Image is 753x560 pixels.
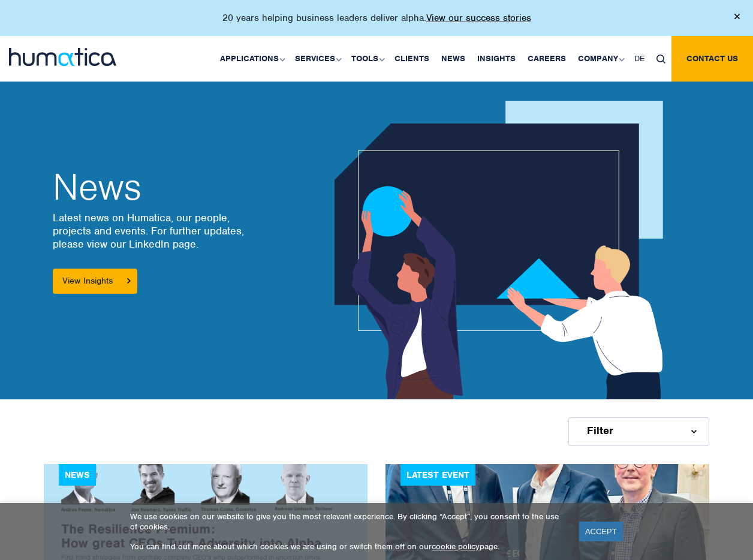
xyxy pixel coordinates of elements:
[130,541,564,552] p: You can find out more about which cookies we are using or switch them off on our page.
[222,12,531,24] p: 20 years helping business leaders deliver alpha.
[628,36,650,82] a: DE
[426,12,531,24] a: View our success stories
[691,430,697,433] img: d_arroww
[289,36,345,82] a: Services
[53,169,254,205] h2: News
[671,36,753,82] a: Contact us
[587,426,613,435] span: Filter
[214,36,289,82] a: Applications
[432,541,480,552] a: cookie policy
[656,55,665,64] img: search_icon
[9,48,116,66] img: logo
[471,36,522,82] a: Insights
[579,522,623,541] a: ACCEPT
[388,36,435,82] a: Clients
[634,53,644,64] span: DE
[127,278,131,284] img: arrowicon
[435,36,471,82] a: News
[59,464,96,486] div: News
[53,211,254,251] p: Latest news on Humatica, our people, projects and events. For further updates, please view our Li...
[335,101,674,399] img: news_ban1
[572,36,628,82] a: Company
[53,269,137,294] a: View Insights
[522,36,572,82] a: Careers
[400,464,475,486] div: Latest Event
[345,36,388,82] a: Tools
[130,511,564,532] p: We use cookies on our website to give you the most relevant experience. By clicking “Accept”, you...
